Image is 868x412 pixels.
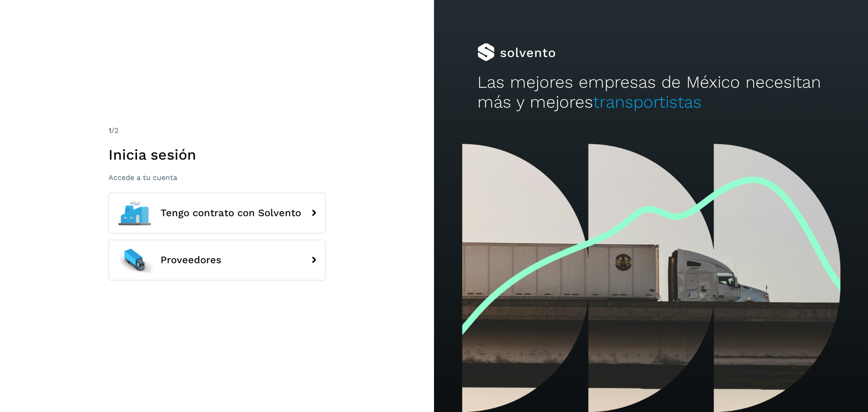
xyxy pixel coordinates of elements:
span: 1 [108,126,111,135]
p: Accede a tu cuenta [108,173,325,182]
div: /2 [108,125,325,136]
h1: Inicia sesión [108,146,325,163]
span: Tengo contrato con Solvento [160,208,301,218]
button: Tengo contrato con Solvento [108,193,325,233]
span: transportistas [593,92,702,112]
span: Proveedores [160,255,222,265]
button: Proveedores [108,240,325,280]
h2: Las mejores empresas de México necesitan más y mejores [477,72,825,113]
